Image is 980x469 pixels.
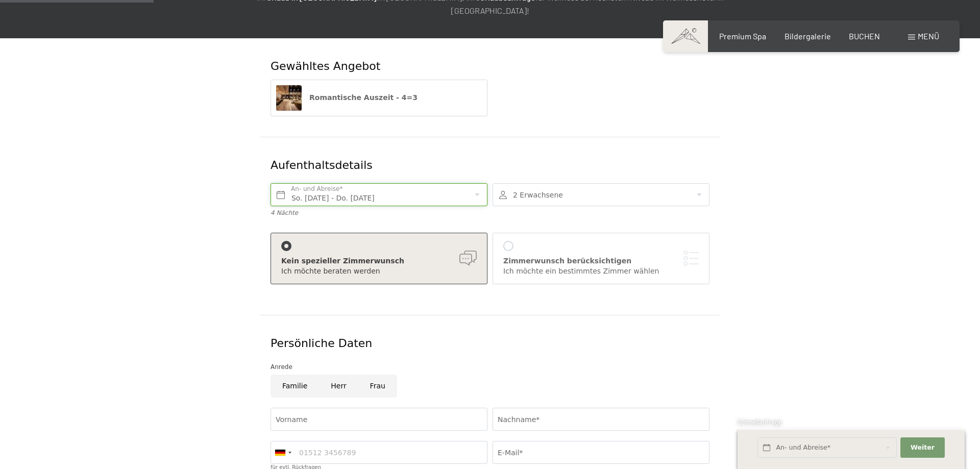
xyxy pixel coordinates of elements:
[271,209,487,217] div: 4 Nächte
[503,256,699,266] div: Zimmerwunsch berücksichtigen
[918,31,939,41] span: Menü
[271,441,487,464] input: 01512 3456789
[849,31,880,41] a: BUCHEN
[281,266,477,277] div: Ich möchte beraten werden
[281,256,477,266] div: Kein spezieller Zimmerwunsch
[309,93,418,102] span: Romantische Auszeit - 4=3
[271,59,709,75] div: Gewähltes Angebot
[276,85,302,111] img: Romantische Auszeit - 4=3
[900,437,944,458] button: Weiter
[503,266,699,277] div: Ich möchte ein bestimmtes Zimmer wählen
[271,336,709,352] div: Persönliche Daten
[719,31,766,41] a: Premium Spa
[738,418,782,426] span: Schnellanfrage
[911,443,935,452] span: Weiter
[271,362,709,372] div: Anrede
[271,441,295,463] div: Germany (Deutschland): +49
[785,31,831,41] a: Bildergalerie
[271,158,635,174] div: Aufenthaltsdetails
